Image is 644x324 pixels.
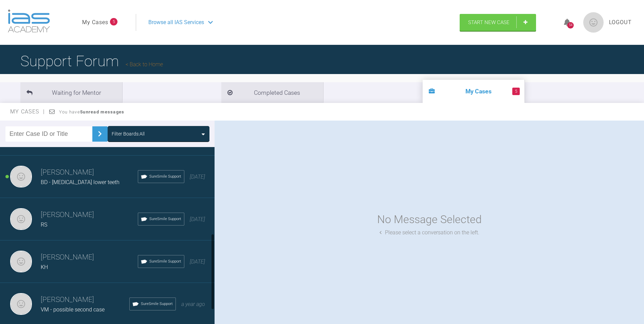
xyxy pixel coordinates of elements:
span: Start New Case [468,19,510,25]
img: logo-light.3e3ef733.png [8,10,50,33]
img: chevronRight.28bd32b0.svg [94,128,105,139]
img: Rupen Patel [10,208,32,230]
li: My Cases [423,80,525,103]
span: RS [41,221,47,228]
strong: 5 unread messages [80,109,124,114]
h3: [PERSON_NAME] [41,294,129,306]
div: No Message Selected [377,211,482,228]
div: Filter Boards: All [112,130,145,138]
span: 5 [512,88,520,95]
span: [DATE] [190,216,205,222]
li: Waiting for Mentor [20,82,122,103]
span: SureSmile Support [149,216,181,222]
a: Logout [609,18,632,27]
h1: Support Forum [20,49,163,73]
span: SureSmile Support [149,174,181,180]
img: Rupen Patel [10,293,32,315]
span: [DATE] [190,258,205,265]
a: Back to Home [126,61,163,68]
img: Rupen Patel [10,166,32,187]
div: Please select a conversation on the left. [380,228,479,237]
span: My Cases [10,108,45,115]
span: SureSmile Support [141,301,173,307]
span: You have [59,109,125,114]
li: Completed Cases [221,82,323,103]
input: Enter Case ID or Title [5,126,92,142]
h3: [PERSON_NAME] [41,209,138,221]
a: My Cases [82,18,108,27]
div: 54 [567,22,574,29]
span: SureSmile Support [149,258,181,265]
img: profile.png [583,12,604,33]
img: Rupen Patel [10,251,32,272]
span: VM - possible second case [41,306,105,313]
span: [DATE] [190,174,205,180]
span: BD - [MEDICAL_DATA] lower teeth [41,179,119,185]
span: KH [41,264,48,270]
span: Browse all IAS Services [148,18,204,27]
a: Start New Case [460,14,536,31]
span: a year ago [181,301,205,307]
span: 5 [110,18,117,25]
h3: [PERSON_NAME] [41,167,138,178]
h3: [PERSON_NAME] [41,252,138,263]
